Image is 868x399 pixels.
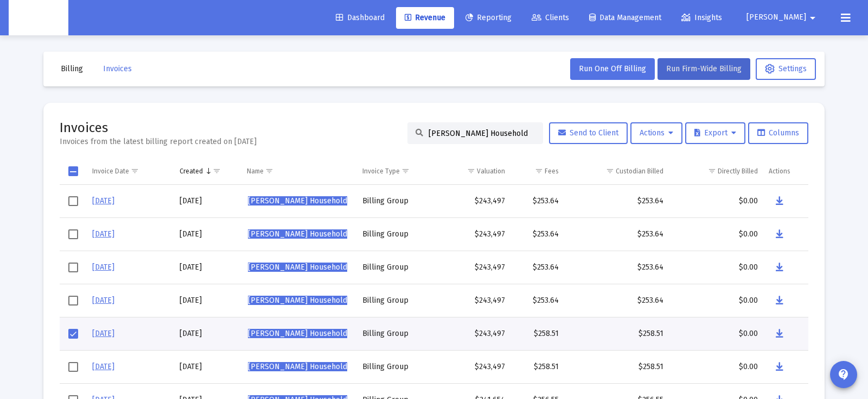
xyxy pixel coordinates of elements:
span: Show filter options for column 'Directly Billed' [708,167,716,175]
a: [PERSON_NAME] Household [247,359,348,375]
a: Revenue [396,7,454,29]
div: $258.51 [516,328,559,339]
input: Search [429,129,535,138]
div: $253.64 [516,262,559,273]
td: $0.00 [669,317,763,350]
span: Export [694,128,736,138]
a: [DATE] [92,196,114,205]
td: $0.00 [669,185,763,218]
a: Dashboard [327,7,393,29]
div: Custodian Billed [616,167,663,176]
td: Column Custodian Billed [564,158,669,184]
a: [DATE] [92,296,114,305]
span: Show filter options for column 'Invoice Type' [401,167,410,175]
button: [PERSON_NAME] [733,7,832,28]
td: $0.00 [669,350,763,383]
div: Invoice Date [92,167,129,176]
div: Invoice Type [362,167,400,176]
span: Run One Off Billing [579,64,646,73]
div: Select row [68,296,78,306]
span: Show filter options for column 'Name' [265,167,273,175]
td: $243,497 [435,317,510,350]
td: [DATE] [174,217,241,251]
button: Billing [52,58,92,80]
div: Created [180,167,203,176]
span: [PERSON_NAME] Household [248,296,347,305]
td: Billing Group [357,217,435,251]
div: $253.64 [516,196,559,207]
span: [PERSON_NAME] Household [248,329,347,338]
td: $243,497 [435,251,510,284]
div: $253.64 [516,295,559,306]
button: Export [685,122,745,144]
span: Show filter options for column 'Invoice Date' [131,167,139,175]
a: [PERSON_NAME] Household [247,259,348,276]
td: Billing Group [357,185,435,218]
div: $253.64 [570,295,663,306]
div: Select row [68,229,78,239]
div: Select row [68,196,78,206]
a: [PERSON_NAME] Household [247,326,348,342]
span: Columns [757,128,799,138]
div: $253.64 [570,229,663,240]
td: Column Invoice Date [87,158,174,184]
td: Column Valuation [435,158,510,184]
button: Actions [630,122,682,144]
a: [DATE] [92,229,114,239]
h2: Invoices [60,119,257,136]
div: Name [247,167,264,176]
td: [DATE] [174,251,241,284]
span: Actions [640,128,673,138]
span: Run Firm-Wide Billing [666,64,742,73]
td: Billing Group [357,317,435,350]
span: Insights [681,13,722,22]
span: Invoices [103,64,132,73]
a: [DATE] [92,329,114,338]
div: Directly Billed [718,167,758,176]
td: [DATE] [174,185,241,218]
button: Run Firm-Wide Billing [658,58,750,80]
span: [PERSON_NAME] Household [248,229,347,239]
div: $258.51 [516,361,559,372]
td: $243,497 [435,217,510,251]
div: $253.64 [570,262,663,273]
td: Column Fees [510,158,564,184]
td: Column Invoice Type [357,158,435,184]
td: $0.00 [669,251,763,284]
div: Select all [68,166,78,176]
a: [PERSON_NAME] Household [247,226,348,242]
span: Show filter options for column 'Fees' [535,167,543,175]
span: [PERSON_NAME] Household [248,196,347,205]
div: $258.51 [570,328,663,339]
td: Column Name [241,158,357,184]
mat-icon: arrow_drop_down [806,7,819,29]
td: $243,497 [435,284,510,317]
td: [DATE] [174,284,241,317]
a: Insights [673,7,731,29]
div: Fees [545,167,559,176]
mat-icon: contact_support [837,368,850,381]
span: Show filter options for column 'Created' [213,167,221,175]
button: Columns [748,122,808,144]
a: Reporting [457,7,520,29]
img: Dashboard [17,7,60,29]
div: $258.51 [570,361,663,372]
div: Select row [68,362,78,372]
td: Billing Group [357,251,435,284]
div: Select row [68,263,78,272]
a: [DATE] [92,362,114,371]
td: Billing Group [357,284,435,317]
td: Column Actions [763,158,808,184]
a: Data Management [580,7,670,29]
button: Invoices [94,58,141,80]
a: [PERSON_NAME] Household [247,193,348,209]
span: Revenue [405,13,445,22]
td: Column Created [174,158,241,184]
div: $253.64 [516,229,559,240]
td: [DATE] [174,350,241,383]
td: $0.00 [669,284,763,317]
td: $243,497 [435,350,510,383]
span: Settings [765,64,807,73]
span: [PERSON_NAME] Household [248,263,347,272]
span: Show filter options for column 'Valuation' [467,167,475,175]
